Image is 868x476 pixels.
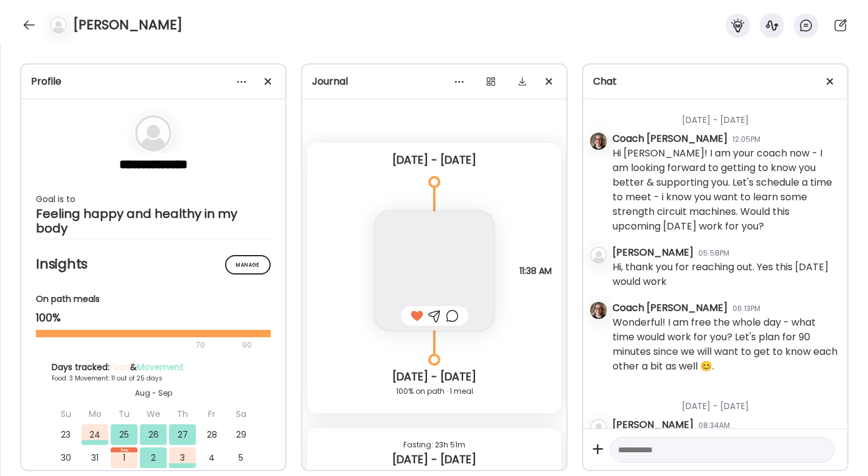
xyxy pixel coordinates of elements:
[198,424,225,445] div: 28
[111,447,137,452] div: Sep
[52,374,255,383] div: Food: 3 Movement: 11 out of 25 days
[613,131,727,146] div: Coach [PERSON_NAME]
[140,424,167,445] div: 26
[36,310,271,325] div: 100%
[613,315,838,374] div: Wonderful! I am free the whole day - what time would work for you? Let's plan for 90 minutes sinc...
[613,260,838,289] div: Hi, thank you for reaching out. Yes this [DATE] would work
[198,404,225,424] div: Fr
[590,302,607,319] img: avatars%2FS1wIaVOrFecXUiwOauE1nRadVUk1
[225,255,271,275] div: Manage
[613,385,838,418] div: [DATE] - [DATE]
[52,447,79,468] div: 30
[317,153,552,167] div: [DATE] - [DATE]
[82,447,108,468] div: 31
[590,133,607,150] img: avatars%2FS1wIaVOrFecXUiwOauE1nRadVUk1
[52,361,255,374] div: Days tracked: &
[52,404,79,424] div: Su
[613,418,693,432] div: [PERSON_NAME]
[169,447,196,468] div: 3
[593,74,838,89] div: Chat
[317,438,552,452] div: Fasting: 23h 51m
[732,134,760,145] div: 12:05PM
[590,247,607,264] img: bg-avatar-default.svg
[590,419,607,436] img: bg-avatar-default.svg
[31,74,276,89] div: Profile
[140,404,167,424] div: We
[198,447,225,468] div: 4
[137,361,184,373] span: Movement
[227,424,254,445] div: 29
[241,338,253,352] div: 90
[227,447,254,468] div: 5
[36,293,271,306] div: On path meals
[50,16,67,33] img: bg-avatar-default.svg
[613,245,693,260] div: [PERSON_NAME]
[52,388,255,399] div: Aug - Sep
[613,146,838,234] div: Hi [PERSON_NAME]! I am your coach now - I am looking forward to getting to know you better & supp...
[36,206,271,236] div: Feeling happy and healthy in my body
[36,255,271,273] h2: Insights
[613,301,727,315] div: Coach [PERSON_NAME]
[169,424,196,445] div: 27
[135,115,172,152] img: bg-avatar-default.svg
[36,192,271,206] div: Goal is to
[698,420,730,431] div: 08:34AM
[698,248,729,259] div: 05:58PM
[82,424,108,445] div: 24
[227,404,254,424] div: Sa
[613,99,838,131] div: [DATE] - [DATE]
[317,452,552,467] div: [DATE] - [DATE]
[519,265,552,276] span: 11:38 AM
[317,384,552,399] div: 100% on path · 1 meal
[82,404,108,424] div: Mo
[111,447,137,468] div: 1
[73,15,182,35] h4: [PERSON_NAME]
[140,447,167,468] div: 2
[111,404,137,424] div: Tu
[52,424,79,445] div: 23
[109,361,130,373] span: Food
[732,303,760,314] div: 06:13PM
[312,74,557,89] div: Journal
[169,404,196,424] div: Th
[111,424,137,445] div: 25
[36,338,238,352] div: 70
[317,369,552,384] div: [DATE] - [DATE]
